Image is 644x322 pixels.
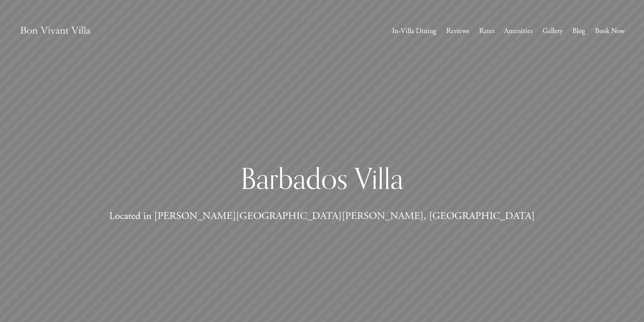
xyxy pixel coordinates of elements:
h1: Barbados Villa [95,160,548,196]
p: Located in [PERSON_NAME][GEOGRAPHIC_DATA][PERSON_NAME], [GEOGRAPHIC_DATA] [95,208,548,224]
img: Caribbean Vacation Rental | Bon Vivant Villa [19,19,91,43]
a: Book Now [595,25,625,38]
a: In-Villa Dining [392,25,436,38]
a: Blog [572,25,585,38]
a: Reviews [446,25,469,38]
a: Rates [479,25,495,38]
a: Amenities [504,25,533,38]
a: Gallery [543,25,563,38]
